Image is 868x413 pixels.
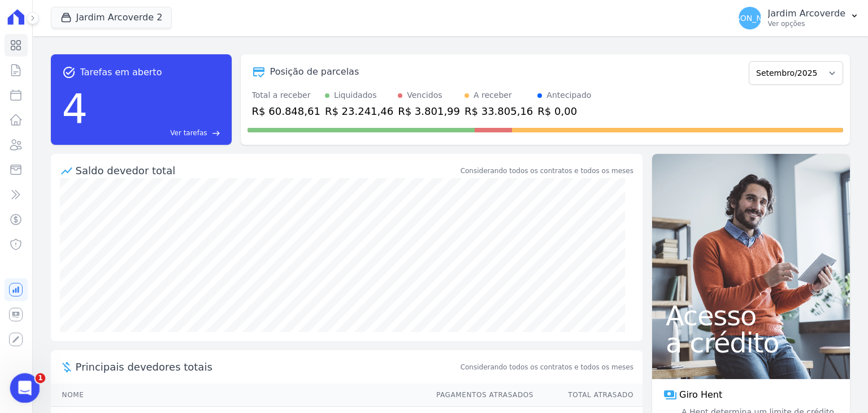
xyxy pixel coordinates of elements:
p: Jardim Arcoverde [768,8,845,19]
div: Vencidos [407,89,442,101]
p: Ver opções [768,19,845,28]
div: Saldo devedor total [76,163,458,178]
span: a crédito [666,329,836,356]
span: Giro Hent [679,388,722,402]
span: Acesso [666,302,836,329]
div: R$ 0,00 [537,104,591,119]
span: Tarefas em aberto [80,66,162,79]
button: Jardim Arcoverde 2 [51,7,172,28]
button: [PERSON_NAME] Jardim Arcoverde Ver opções [730,2,868,34]
div: R$ 33.805,16 [465,104,533,119]
div: Antecipado [546,89,591,101]
div: R$ 23.241,46 [325,104,393,119]
span: east [212,129,220,137]
div: 4 [62,79,88,138]
th: Pagamentos Atrasados [426,384,534,407]
a: Ver tarefas east [92,128,220,138]
div: Liquidados [334,89,377,101]
span: Principais devedores totais [76,359,458,375]
span: task_alt [62,66,76,79]
iframe: Intercom live chat [10,373,40,403]
div: R$ 3.801,99 [398,104,460,119]
span: [PERSON_NAME] [717,14,782,22]
span: Ver tarefas [170,128,207,138]
th: Total Atrasado [534,384,643,407]
div: R$ 60.848,61 [252,104,320,119]
div: Posição de parcelas [270,65,359,79]
span: Considerando todos os contratos e todos os meses [461,362,633,372]
div: Considerando todos os contratos e todos os meses [461,166,633,176]
div: A receber [474,89,512,101]
div: Total a receber [252,89,320,101]
span: 1 [36,373,46,384]
th: Nome [51,384,426,407]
